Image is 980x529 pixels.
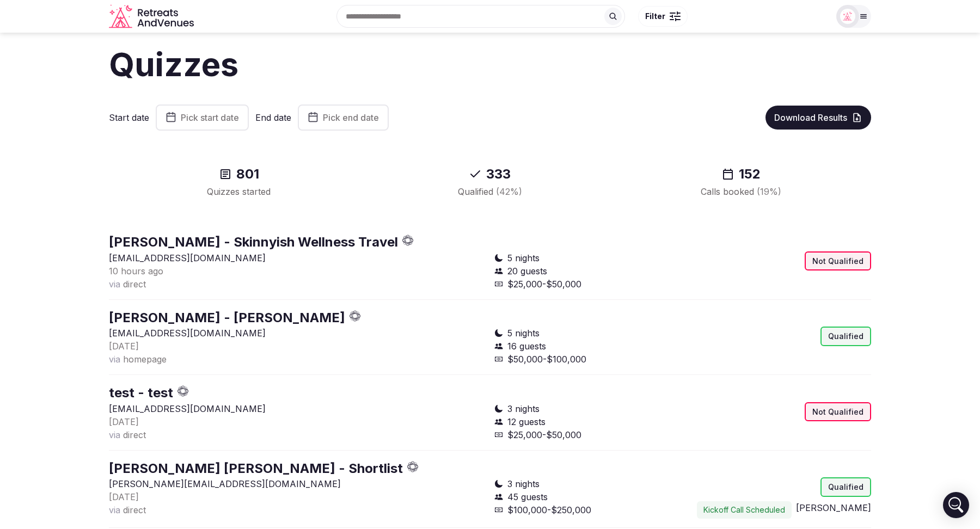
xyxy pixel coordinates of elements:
span: 12 guests [507,415,546,428]
div: 152 [629,165,854,183]
button: Pick start date [156,104,249,131]
img: Matt Grant Oakes [840,9,855,24]
div: $25,000-$50,000 [494,428,678,441]
span: ( 19 %) [757,186,781,197]
button: [DATE] [109,490,139,503]
div: $25,000-$50,000 [494,278,678,291]
button: [PERSON_NAME] [796,501,871,514]
div: Not Qualified [805,251,871,271]
a: [PERSON_NAME] - [PERSON_NAME] [109,310,345,325]
span: Pick start date [181,112,239,123]
span: ( 42 %) [496,186,522,197]
button: [PERSON_NAME] [PERSON_NAME] - Shortlist [109,459,403,478]
span: via [109,354,120,365]
button: 10 hours ago [109,264,163,278]
span: Filter [645,11,665,22]
a: [PERSON_NAME] - Skinnyish Wellness Travel [109,234,398,250]
span: homepage [123,354,167,365]
button: [PERSON_NAME] - [PERSON_NAME] [109,309,345,327]
svg: Retreats and Venues company logo [109,4,196,29]
span: via [109,429,120,440]
span: via [109,505,120,515]
span: 5 nights [507,327,540,340]
div: Quizzes started [126,185,351,198]
h1: Quizzes [109,41,871,87]
button: Filter [638,6,688,27]
div: Qualified [820,477,871,497]
span: [DATE] [109,341,139,352]
div: Not Qualified [805,402,871,422]
p: [EMAIL_ADDRESS][DOMAIN_NAME] [109,251,486,264]
button: Kickoff Call Scheduled [697,501,792,519]
span: 3 nights [507,402,540,415]
button: Pick end date [298,104,389,131]
div: Qualified [377,185,602,198]
a: test - test [109,385,173,401]
div: $100,000-$250,000 [494,503,678,516]
div: $50,000-$100,000 [494,353,678,366]
span: 10 hours ago [109,266,163,276]
div: Open Intercom Messenger [943,492,969,518]
p: [PERSON_NAME][EMAIL_ADDRESS][DOMAIN_NAME] [109,477,486,490]
a: Visit the homepage [109,4,196,29]
div: Calls booked [629,185,854,198]
span: 45 guests [507,490,548,503]
span: direct [123,505,146,515]
span: via [109,279,120,290]
span: 20 guests [507,264,547,278]
span: [DATE] [109,416,139,427]
span: [DATE] [109,491,139,502]
button: [DATE] [109,340,139,353]
button: [DATE] [109,415,139,428]
span: 5 nights [507,251,540,264]
p: [EMAIL_ADDRESS][DOMAIN_NAME] [109,327,486,340]
span: direct [123,429,146,440]
span: 3 nights [507,477,540,490]
div: 333 [377,165,602,183]
button: [PERSON_NAME] - Skinnyish Wellness Travel [109,233,398,251]
button: Download Results [765,106,871,130]
a: [PERSON_NAME] [PERSON_NAME] - Shortlist [109,460,403,476]
span: direct [123,279,146,290]
span: Download Results [774,112,847,123]
div: 801 [126,165,351,183]
div: Qualified [820,327,871,346]
label: Start date [109,112,149,124]
button: test - test [109,384,173,402]
span: 16 guests [507,340,546,353]
p: [EMAIL_ADDRESS][DOMAIN_NAME] [109,402,486,415]
span: Pick end date [323,112,379,123]
label: End date [255,112,291,124]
